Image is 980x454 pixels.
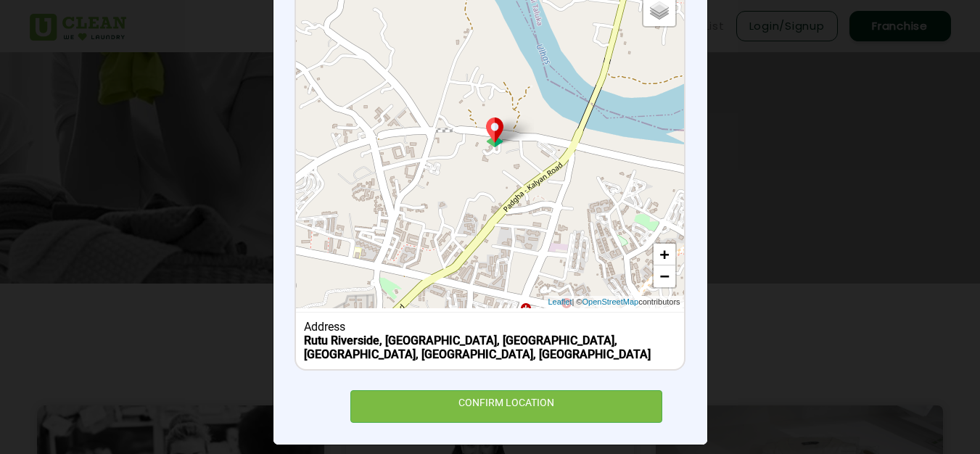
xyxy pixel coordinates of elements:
[548,296,572,308] a: Leaflet
[350,390,663,423] div: CONFIRM LOCATION
[544,296,683,308] div: | © contributors
[654,265,675,287] a: Zoom out
[304,320,676,334] div: Address
[582,296,638,308] a: OpenStreetMap
[304,334,651,361] b: Rutu Riverside, [GEOGRAPHIC_DATA], [GEOGRAPHIC_DATA], [GEOGRAPHIC_DATA], [GEOGRAPHIC_DATA], [GEOG...
[654,244,675,265] a: Zoom in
